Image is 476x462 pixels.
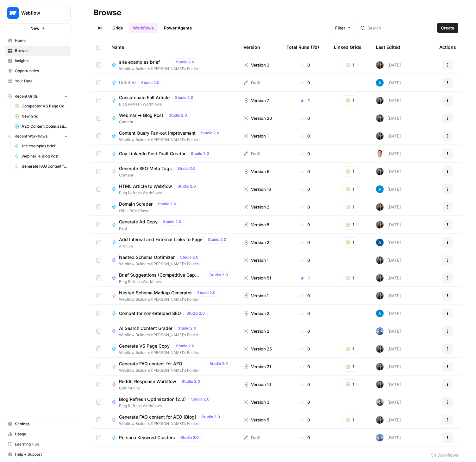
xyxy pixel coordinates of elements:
div: Version 16 [243,186,271,192]
span: Studio 2.0 [158,201,176,207]
span: Content [119,172,201,178]
div: Version 3 [243,62,269,68]
a: Reddit Response WorkflowStudio 2.0Community [111,378,233,391]
a: Brief Suggestions (Competitive Gap Analysis)Studio 2.0Blog Refresh Workflows [111,271,233,285]
img: Webflow Logo [7,7,19,19]
span: Studio 2.0 [141,80,160,86]
span: Blog Refresh Optimization (2.0) [119,396,186,402]
a: Guy LinkedIn Post Draft CreatorStudio 2.0 [111,150,233,157]
span: Competitor non-branded SEO [119,310,181,317]
button: 1 [341,379,359,389]
div: 1 [286,275,324,281]
img: m6v5pme5aerzgxq12grlte2ge8nl [376,132,384,140]
div: [DATE] [376,132,401,140]
div: Version [243,38,260,56]
span: Studio 2.0 [186,311,205,316]
a: Opportunities [5,66,71,76]
div: 0 [286,363,324,370]
span: Studio 2.0 [182,379,200,384]
span: Guy LinkedIn Post Draft Creator [119,151,185,157]
span: New Grid [22,113,68,119]
a: All [94,23,106,33]
img: m6v5pme5aerzgxq12grlte2ge8nl [376,416,384,424]
div: [DATE] [376,327,401,335]
div: 0 [286,204,324,210]
span: Home [15,38,68,43]
div: 0 [286,310,324,317]
span: Generate FAQ content for AEO [Product/Features] [119,361,204,367]
a: Generate FAQ content for AEO [Blog] [12,161,71,171]
div: [DATE] [376,203,401,211]
a: Learning Hub [5,439,71,449]
span: Insights [15,58,68,64]
div: [DATE] [376,97,401,104]
span: HTML Article to Webflow [119,183,172,189]
span: Browse [15,48,68,54]
img: m6v5pme5aerzgxq12grlte2ge8nl [376,203,384,211]
span: Brief Suggestions (Competitive Gap Analysis) [119,272,204,278]
span: Webflow [21,10,59,16]
img: 16hj2zu27bdcdvv6x26f6v9ttfr9 [376,398,384,406]
a: Home [5,35,71,46]
span: AEO Content Optimizations Grid [22,124,68,129]
div: [DATE] [376,398,401,406]
span: Opportunities [15,68,68,74]
a: Workflows [129,23,158,33]
span: Webflow Builders ([PERSON_NAME]'s Folder) [119,421,225,427]
span: Paid [119,226,187,231]
button: 1 [341,166,359,176]
img: m6v5pme5aerzgxq12grlte2ge8nl [376,381,384,388]
a: HTML Article to WebflowStudio 2.0Blog Refresh Workflows [111,183,233,196]
div: [DATE] [376,310,401,317]
div: 0 [286,239,324,246]
button: 1 [341,220,359,230]
span: Webflow Builders ([PERSON_NAME]'s Folder) [119,261,204,267]
span: Concatenate Full Article [119,94,170,101]
div: Version 1 [243,292,268,299]
div: Version 2 [243,239,269,246]
button: Recent Grids [5,92,71,101]
div: [DATE] [376,221,401,228]
div: Browse [94,8,121,18]
img: m6v5pme5aerzgxq12grlte2ge8nl [376,345,384,353]
div: 0 [286,133,324,139]
div: Version 1 [243,133,268,139]
div: [DATE] [376,256,401,264]
div: 0 [286,417,324,423]
span: Webinar -> Blog Post [119,112,163,119]
span: Recent Grids [15,93,38,99]
a: Webinar -> Blog Post [12,151,71,161]
img: m6v5pme5aerzgxq12grlte2ge8nl [376,168,384,175]
span: Webflow Builders ([PERSON_NAME]'s Folder) [119,297,221,302]
a: Power Agents [160,23,196,33]
span: Studio 2.0 [191,151,209,157]
span: Recent Workflows [15,133,47,139]
span: Blog Refresh Workflows [119,279,233,285]
div: 0 [286,257,324,263]
span: Studio 2.0 [197,290,216,296]
span: Studio 2.0 [176,343,194,349]
a: site examples briefStudio 2.0Webflow Builders ([PERSON_NAME]'s Folder) [111,58,233,72]
a: Persona Keyword ClustersStudio 2.0 [111,434,233,441]
div: 0 [286,381,324,388]
button: New [5,23,71,33]
div: Linked Grids [334,38,361,56]
div: Version 2 [243,204,269,210]
span: Archive [119,243,232,249]
div: [DATE] [376,239,401,246]
div: Last Edited [376,38,400,56]
span: Create [441,25,454,31]
div: Version 25 [243,346,272,352]
button: Workspace: Webflow [5,5,71,21]
span: Blog Refresh Workflows [119,190,201,196]
span: Generate FAQ content for AEO [Blog] [119,414,196,420]
a: Competitor VS Page Content Grid [12,101,71,111]
span: Content Query Fan-out Improvement [119,130,196,136]
div: Draft [243,151,260,157]
img: m6v5pme5aerzgxq12grlte2ge8nl [376,221,384,228]
span: Blog Refresh Workflows [119,403,215,409]
div: [DATE] [376,416,401,424]
span: Filter [335,25,345,31]
span: Generate FAQ content for AEO [Blog] [22,164,68,169]
a: Blog Refresh Optimization (2.0)Studio 2.0Blog Refresh Workflows [111,395,233,409]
